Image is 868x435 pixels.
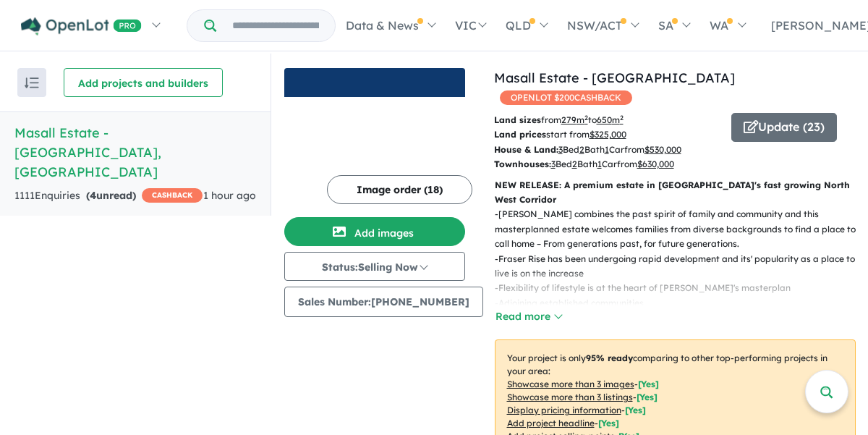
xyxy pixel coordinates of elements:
p: from [494,113,720,127]
u: 3 [551,159,556,169]
span: to [588,114,624,125]
sup: 2 [584,114,588,122]
u: Add project headline [507,418,595,428]
button: Add images [284,217,465,246]
u: 3 [558,144,563,155]
span: 4 [90,189,96,202]
b: House & Land: [494,144,558,155]
u: 650 m [597,114,624,125]
b: Land sizes [494,114,541,125]
button: Image order (18) [327,175,472,204]
u: $ 325,000 [590,129,626,140]
button: Read more [495,308,563,325]
u: 1 [605,144,609,155]
span: [ Yes ] [637,392,658,402]
p: - Flexibility of lifestyle is at the heart of [PERSON_NAME]'s masterplan [495,281,867,295]
span: [ Yes ] [638,379,659,389]
h5: Masall Estate - [GEOGRAPHIC_DATA] , [GEOGRAPHIC_DATA] [14,123,256,182]
span: 1 hour ago [203,189,256,202]
span: [ Yes ] [625,405,646,415]
p: - Adjoining established communities [495,296,867,311]
span: CASHBACK [142,188,203,203]
p: Bed Bath Car from [494,157,720,172]
span: OPENLOT $ 200 CASHBACK [500,90,632,105]
u: 2 [579,144,584,155]
div: 1111 Enquir ies [14,187,203,205]
span: [ Yes ] [598,418,619,428]
u: Display pricing information [507,405,621,415]
b: Townhouses: [494,159,551,169]
p: - Fraser Rise has been undergoing rapid development and its' popularity as a place to live is on ... [495,252,867,282]
p: NEW RELEASE: A premium estate in [GEOGRAPHIC_DATA]'s fast growing North West Corridor [495,178,856,208]
sup: 2 [620,114,624,122]
strong: ( unread) [86,189,136,202]
u: Showcase more than 3 listings [507,392,633,402]
u: Showcase more than 3 images [507,379,634,389]
u: 2 [572,159,577,169]
b: Land prices [494,129,546,140]
img: sort.svg [25,77,39,88]
p: - [PERSON_NAME] combines the past spirit of family and community and this masterplanned estate we... [495,207,867,251]
u: 279 m [561,114,588,125]
input: Try estate name, suburb, builder or developer [219,10,332,41]
button: Sales Number:[PHONE_NUMBER] [284,287,483,317]
u: $ 630,000 [637,159,674,169]
p: start from [494,127,720,142]
u: 1 [597,159,602,169]
img: Openlot PRO Logo White [21,17,142,35]
b: 95 % ready [586,352,633,363]
a: Masall Estate - [GEOGRAPHIC_DATA] [494,69,735,86]
button: Status:Selling Now [284,252,465,281]
button: Add projects and builders [64,68,223,97]
p: Bed Bath Car from [494,143,720,157]
u: $ 530,000 [644,144,681,155]
button: Update (23) [731,113,837,142]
